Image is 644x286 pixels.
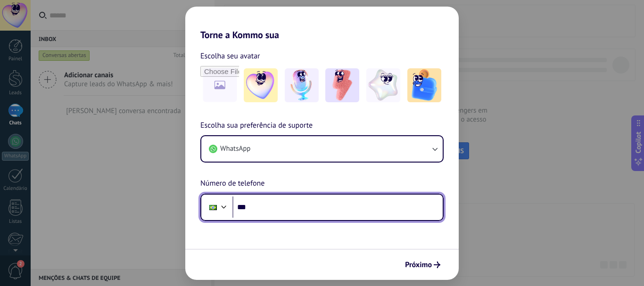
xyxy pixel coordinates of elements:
img: -1.jpeg [244,68,278,102]
span: Número de telefone [200,178,264,190]
span: Próximo [405,261,432,268]
span: WhatsApp [220,144,250,154]
span: Escolha seu avatar [200,50,260,62]
button: WhatsApp [201,136,443,162]
h2: Torne a Kommo sua [185,7,459,41]
img: -5.jpeg [407,68,441,102]
div: Brazil: + 55 [204,197,222,217]
span: Escolha sua preferência de suporte [200,120,313,132]
img: -2.jpeg [285,68,319,102]
button: Próximo [401,257,445,273]
img: -3.jpeg [325,68,359,102]
img: -4.jpeg [366,68,400,102]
